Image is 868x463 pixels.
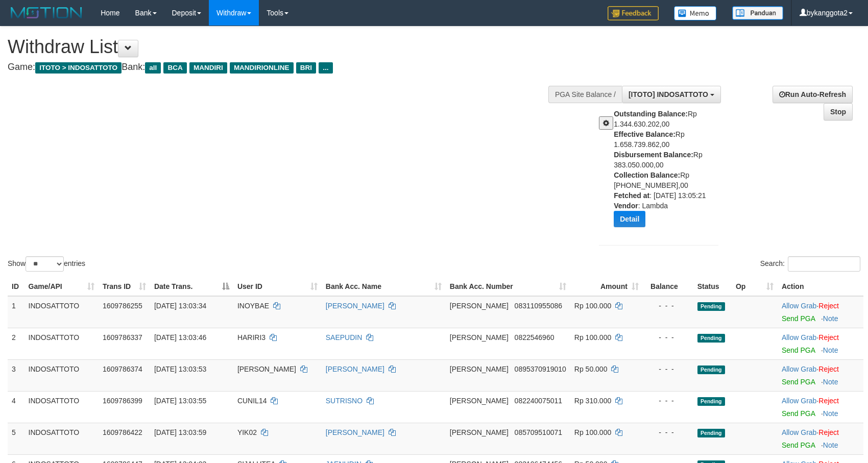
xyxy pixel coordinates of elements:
span: Pending [697,334,725,343]
span: [ITOTO] INDOSATTOTO [629,90,708,99]
div: - - - [647,427,689,437]
span: Pending [697,429,725,437]
span: MANDIRI [189,62,227,74]
a: Send PGA [782,441,815,449]
span: · [782,428,818,436]
th: Action [778,277,863,296]
a: Send PGA [782,409,815,418]
span: BRI [296,62,316,74]
a: SAEPUDIN [326,333,363,342]
th: Bank Acc. Name: activate to sort column ascending [322,277,446,296]
img: panduan.png [732,6,783,20]
div: - - - [647,301,689,311]
span: [PERSON_NAME] [450,365,509,373]
span: all [145,62,161,74]
td: · [778,423,863,454]
td: INDOSATTOTO [25,296,99,328]
select: Showentries [26,256,64,272]
a: Send PGA [782,346,815,354]
div: - - - [647,364,689,374]
span: ... [319,62,332,74]
a: Allow Grab [782,302,816,310]
span: ITOTO > INDOSATTOTO [35,62,122,74]
label: Show entries [8,256,85,272]
span: [DATE] 13:03:46 [154,333,206,342]
b: Outstanding Balance: [614,110,688,118]
span: Copy 085709510071 to clipboard [515,428,562,436]
a: Allow Grab [782,333,816,342]
span: [PERSON_NAME] [450,333,509,342]
b: Effective Balance: [614,130,676,138]
th: Amount: activate to sort column ascending [570,277,643,296]
span: · [782,333,818,342]
a: [PERSON_NAME] [326,365,384,373]
span: HARIRI3 [237,333,266,342]
b: Disbursement Balance: [614,151,693,159]
th: Date Trans.: activate to sort column descending [150,277,233,296]
a: Allow Grab [782,428,816,436]
td: · [778,391,863,423]
div: - - - [647,332,689,343]
span: Rp 100.000 [574,333,611,342]
h4: Game: Bank: [8,62,568,72]
span: Pending [697,397,725,406]
th: Game/API: activate to sort column ascending [25,277,99,296]
span: Copy 082240075011 to clipboard [515,397,562,405]
td: INDOSATTOTO [25,328,99,359]
a: Allow Grab [782,397,816,405]
span: [PERSON_NAME] [450,428,509,436]
b: Vendor [614,202,638,210]
a: Send PGA [782,378,815,386]
span: · [782,302,818,310]
th: ID [8,277,25,296]
span: 1609786374 [103,365,142,373]
span: Rp 50.000 [574,365,608,373]
td: 1 [8,296,25,328]
span: INOYBAE [237,302,269,310]
a: Note [823,409,838,418]
td: INDOSATTOTO [25,391,99,423]
td: INDOSATTOTO [25,359,99,391]
span: 1609786422 [103,428,142,436]
span: [DATE] 13:03:55 [154,397,206,405]
h1: Withdraw List [8,37,568,57]
td: · [778,328,863,359]
td: 4 [8,391,25,423]
a: Reject [818,397,839,405]
div: PGA Site Balance / [548,86,622,103]
span: · [782,397,818,405]
th: Op: activate to sort column ascending [732,277,778,296]
span: Rp 100.000 [574,302,611,310]
img: Button%20Memo.svg [674,6,717,20]
span: 1609786255 [103,302,142,310]
span: [PERSON_NAME] [450,302,509,310]
span: [DATE] 13:03:53 [154,365,206,373]
a: [PERSON_NAME] [326,302,384,310]
b: Collection Balance: [614,171,680,179]
a: Stop [824,103,853,120]
button: Detail [614,211,645,227]
span: MANDIRIONLINE [230,62,294,74]
a: Reject [818,365,839,373]
a: Note [823,441,838,449]
span: Pending [697,365,725,374]
span: Pending [697,302,725,311]
td: 3 [8,359,25,391]
a: SUTRISNO [326,397,363,405]
label: Search: [760,256,860,272]
span: Copy 0822546960 to clipboard [515,333,554,342]
td: · [778,296,863,328]
a: Allow Grab [782,365,816,373]
a: Run Auto-Refresh [773,86,853,103]
span: BCA [163,62,186,74]
span: Rp 100.000 [574,428,611,436]
b: Fetched at [614,191,649,200]
a: Reject [818,428,839,436]
td: INDOSATTOTO [25,423,99,454]
td: 2 [8,328,25,359]
span: CUNIL14 [237,397,267,405]
span: [DATE] 13:03:59 [154,428,206,436]
input: Search: [788,256,860,272]
a: Note [823,346,838,354]
span: YIK02 [237,428,257,436]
